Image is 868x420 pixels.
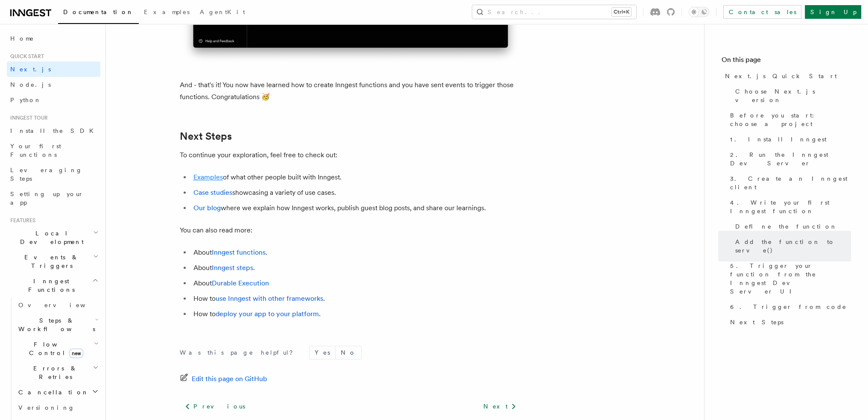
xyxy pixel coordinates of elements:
span: Setting up your app [10,191,84,206]
span: 6. Trigger from code [730,303,847,311]
a: Inngest functions [212,248,266,256]
p: Was this page helpful? [180,348,299,357]
span: Events & Triggers [7,253,93,270]
p: You can also read more: [180,224,521,236]
h4: On this page [722,55,851,68]
span: 2. Run the Inngest Dev Server [730,150,851,167]
span: Cancellation [15,388,89,397]
a: Home [7,31,100,46]
a: Next.js [7,62,100,77]
a: 6. Trigger from code [727,299,851,314]
li: How to . [191,293,521,305]
button: Steps & Workflows [15,313,100,337]
a: Node.js [7,77,100,92]
span: Examples [144,9,190,15]
p: To continue your exploration, feel free to check out: [180,149,521,161]
a: Next Steps [727,314,851,330]
a: AgentKit [195,3,250,23]
span: Edit this page on GitHub [192,373,267,385]
span: Inngest Functions [7,277,92,294]
li: About . [191,262,521,274]
kbd: Ctrl+K [612,8,631,16]
span: Errors & Retries [15,364,93,381]
a: Contact sales [723,5,801,19]
li: where we explain how Inngest works, publish guest blog posts, and share our learnings. [191,202,521,214]
span: new [69,349,83,358]
a: Python [7,92,100,108]
span: Your first Functions [10,143,61,158]
a: Define the function [732,219,851,234]
span: 3. Create an Inngest client [730,174,851,191]
span: Overview [18,302,106,308]
span: Next.js [10,66,51,73]
button: Inngest Functions [7,273,100,297]
button: No [336,346,361,359]
span: 1. Install Inngest [730,135,827,144]
a: Documentation [58,3,139,24]
a: Case studies [193,188,232,197]
button: Search...Ctrl+K [472,5,636,19]
a: Next [478,399,521,414]
a: Examples [139,3,195,23]
a: Install the SDK [7,123,100,138]
span: Home [10,34,34,43]
a: 2. Run the Inngest Dev Server [727,147,851,171]
li: of what other people built with Inngest. [191,171,521,183]
a: Overview [15,297,100,313]
span: Documentation [63,9,134,15]
a: Durable Execution [212,279,269,287]
a: 4. Write your first Inngest function [727,195,851,219]
span: Local Development [7,229,93,246]
p: And - that's it! You now have learned how to create Inngest functions and you have sent events to... [180,79,521,103]
a: Our blog [193,204,221,212]
li: About [191,277,521,289]
button: Flow Controlnew [15,337,100,361]
button: Yes [310,346,335,359]
li: How to . [191,308,521,320]
a: Previous [180,399,250,414]
a: Before you start: choose a project [727,108,851,132]
span: Node.js [10,81,51,88]
li: showcasing a variety of use cases. [191,187,521,199]
a: 3. Create an Inngest client [727,171,851,195]
a: 1. Install Inngest [727,132,851,147]
button: Toggle dark mode [689,7,709,17]
button: Events & Triggers [7,250,100,273]
a: Choose Next.js version [732,84,851,108]
span: Choose Next.js version [735,87,851,104]
a: Add the function to serve() [732,234,851,258]
span: Next.js Quick Start [725,72,837,80]
span: Versioning [18,404,75,411]
span: 5. Trigger your function from the Inngest Dev Server UI [730,261,851,296]
span: Leveraging Steps [10,167,82,182]
a: Versioning [15,400,100,415]
a: Sign Up [805,5,861,19]
span: Install the SDK [10,127,99,134]
button: Errors & Retries [15,361,100,385]
span: Inngest tour [7,115,48,121]
button: Cancellation [15,385,100,400]
span: Next Steps [730,318,783,326]
span: Add the function to serve() [735,238,851,255]
a: Setting up your app [7,186,100,210]
a: Inngest steps [212,264,253,272]
span: Define the function [735,222,837,231]
li: About . [191,247,521,258]
span: Quick start [7,53,44,60]
a: Edit this page on GitHub [180,373,267,385]
span: Python [10,97,41,103]
a: 5. Trigger your function from the Inngest Dev Server UI [727,258,851,299]
a: Examples [193,173,223,181]
a: Next Steps [180,130,232,142]
a: use Inngest with other frameworks [216,294,323,303]
span: Before you start: choose a project [730,111,851,128]
a: Your first Functions [7,138,100,162]
button: Local Development [7,226,100,250]
a: deploy your app to your platform [216,310,319,318]
span: Features [7,217,35,224]
a: Next.js Quick Start [722,68,851,84]
span: 4. Write your first Inngest function [730,198,851,215]
span: Flow Control [15,340,94,357]
a: Leveraging Steps [7,162,100,186]
span: Steps & Workflows [15,316,95,333]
